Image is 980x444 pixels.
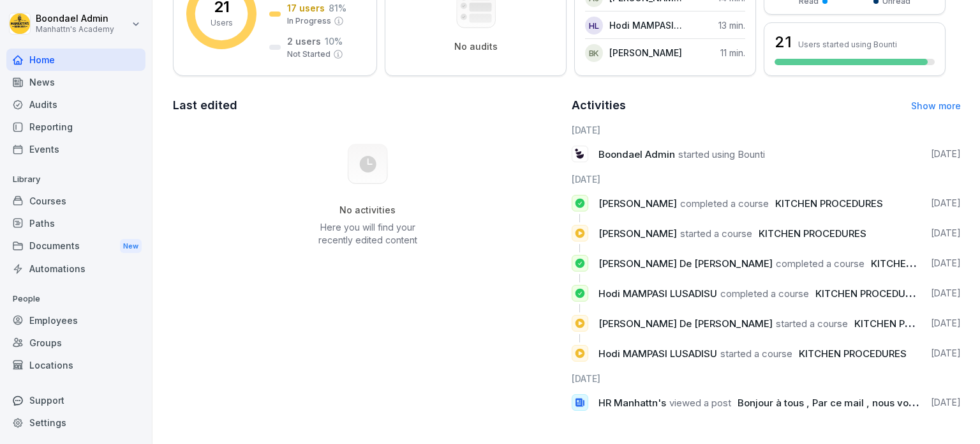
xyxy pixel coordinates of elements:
[173,96,563,114] h2: Last edited
[36,25,114,34] p: Manhattn's Academy
[669,397,731,409] span: viewed a post
[759,227,866,240] span: KITCHEN PROCEDURES
[6,309,145,332] a: Employees
[776,257,865,270] span: completed a course
[329,1,346,15] p: 81 %
[6,93,145,116] a: Audits
[303,204,432,216] h5: No activities
[854,318,962,330] span: KITCHEN PROCEDURES
[609,19,683,32] p: Hodi MAMPASI LUSADISU
[931,257,961,270] p: [DATE]
[572,372,961,385] h6: [DATE]
[303,221,432,247] p: Here you will find your recently edited content
[6,411,145,434] a: Settings
[678,148,765,160] span: started using Bounti
[798,40,897,49] p: Users started using Bounti
[680,197,769,210] span: completed a course
[6,71,145,93] a: News
[6,49,145,71] a: Home
[609,46,682,59] p: [PERSON_NAME]
[287,49,330,60] p: Not Started
[325,34,343,48] p: 10 %
[287,34,321,48] p: 2 users
[598,148,675,160] span: Boondael Admin
[931,287,961,300] p: [DATE]
[680,227,752,240] span: started a course
[931,347,961,360] p: [DATE]
[775,31,792,53] h3: 21
[776,318,848,330] span: started a course
[598,287,717,300] span: Hodi MAMPASI LUSADISU
[6,138,145,160] a: Events
[718,19,745,32] p: 13 min.
[931,317,961,330] p: [DATE]
[6,354,145,376] a: Locations
[6,289,145,309] p: People
[572,123,961,137] h6: [DATE]
[931,197,961,210] p: [DATE]
[598,227,677,240] span: [PERSON_NAME]
[6,116,145,138] a: Reporting
[931,227,961,240] p: [DATE]
[120,239,142,254] div: New
[585,17,603,34] div: HL
[6,212,145,234] a: Paths
[6,169,145,190] p: Library
[720,348,792,360] span: started a course
[598,257,773,270] span: [PERSON_NAME] De [PERSON_NAME]
[572,172,961,186] h6: [DATE]
[6,257,145,280] a: Automations
[815,287,923,300] span: KITCHEN PROCEDURES
[6,234,145,258] a: DocumentsNew
[598,197,677,210] span: [PERSON_NAME]
[287,15,331,27] p: In Progress
[6,234,145,258] div: Documents
[6,332,145,354] a: Groups
[799,348,907,360] span: KITCHEN PROCEDURES
[454,41,498,52] p: No audits
[598,348,717,360] span: Hodi MAMPASI LUSADISU
[287,1,325,15] p: 17 users
[598,318,773,330] span: [PERSON_NAME] De [PERSON_NAME]
[36,13,114,24] p: Boondael Admin
[720,287,809,300] span: completed a course
[6,190,145,212] a: Courses
[871,257,979,270] span: KITCHEN PROCEDURES
[572,96,626,114] h2: Activities
[720,46,745,59] p: 11 min.
[211,17,233,29] p: Users
[911,100,961,111] a: Show more
[6,389,145,411] div: Support
[598,397,666,409] span: HR Manhattn's
[775,197,883,210] span: KITCHEN PROCEDURES
[931,396,961,409] p: [DATE]
[931,148,961,160] p: [DATE]
[585,44,603,62] div: BK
